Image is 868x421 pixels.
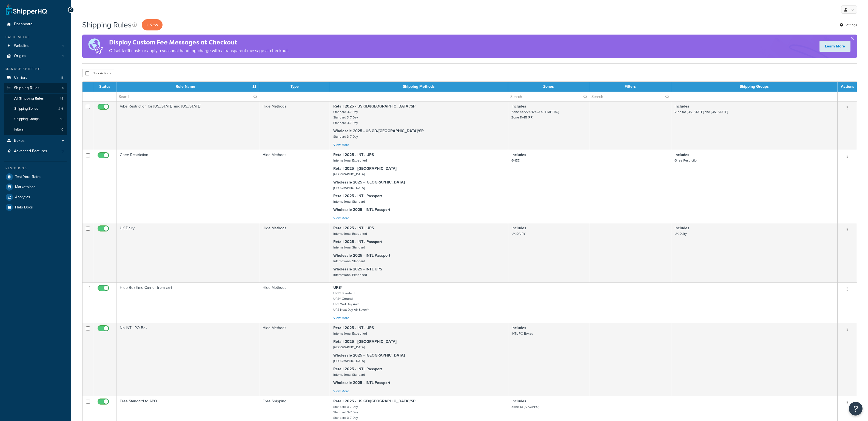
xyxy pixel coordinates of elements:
button: Bulk Actions [82,69,114,77]
td: Hide Realtime Carrier from cart [116,282,259,323]
strong: Retail 2025 - INTL UPS [333,152,374,158]
small: Standard 3-7 Day [333,134,358,139]
li: Websites [4,41,67,51]
strong: Wholesale 2025 - INTL UPS [333,266,382,272]
small: [GEOGRAPHIC_DATA] [333,172,365,177]
small: Standard 3-7 Day Standard 3-7 Day Standard 3-7 Day [333,404,358,420]
li: Shipping Rules [4,83,67,135]
strong: Retail 2025 - INTL Passport [333,239,382,245]
li: Carriers [4,73,67,83]
strong: UPS® [333,285,343,290]
span: 10 [60,117,63,122]
a: Dashboard [4,19,67,29]
span: Shipping Zones [14,106,38,111]
strong: Retail 2025 - [GEOGRAPHIC_DATA] [333,339,397,344]
strong: Includes [511,152,526,158]
a: Filters 10 [4,125,67,135]
small: International Expedited [333,231,367,236]
li: Filters [4,125,67,135]
a: Advanced Features 3 [4,146,67,156]
small: GHEE [511,158,520,163]
small: UK DAIRY [511,231,525,236]
small: Zone 44/224/124 (AK/HI METRO) Zone 11/45 (PR) [511,109,559,120]
small: UPS® Standard UPS® Ground UPS 2nd Day Air® UPS Next Day Air Saver® [333,291,369,312]
li: Shipping Zones [4,104,67,114]
span: 1 [62,54,64,58]
span: Websites [14,44,29,48]
strong: Retail 2025 - INTL UPS [333,225,374,231]
li: Shipping Groups [4,114,67,124]
a: View More [333,142,349,147]
td: Ghee Restriction [116,150,259,223]
strong: Retail 2025 - US GD/[GEOGRAPHIC_DATA]/SP [333,398,415,404]
a: Shipping Zones 216 [4,104,67,114]
span: 3 [62,149,64,154]
small: INTL PO Boxes [511,331,533,336]
span: Origins [14,54,26,58]
strong: Retail 2025 - INTL Passport [333,193,382,199]
span: 1 [62,44,64,48]
span: 15 [61,75,64,80]
small: Zone 13 (APO/FPO) [511,404,539,409]
small: Standard 3-7 Day Standard 3-7 Day Standard 3-7 Day [333,109,358,125]
small: Ghee Restriction [675,158,699,163]
strong: Retail 2025 - [GEOGRAPHIC_DATA] [333,166,397,171]
td: Hide Methods [259,282,330,323]
a: Help Docs [4,202,67,212]
div: Manage Shipping [4,67,67,71]
td: Hide Methods [259,101,330,150]
td: UK Dairy [116,223,259,282]
td: Hide Methods [259,323,330,396]
a: View More [333,315,349,320]
li: Origins [4,51,67,61]
img: duties-banner-06bc72dcb5fe05cb3f9472aba00be2ae8eb53ab6f0d8bb03d382ba314ac3c341.png [82,35,109,58]
th: Status [93,82,116,92]
span: 10 [60,127,63,132]
a: View More [333,389,349,394]
a: Shipping Groups 10 [4,114,67,124]
th: Filters [589,82,671,92]
h1: Shipping Rules [82,19,132,30]
small: International Standard [333,199,365,204]
th: Shipping Groups [671,82,838,92]
p: + New [142,19,163,30]
td: No INTL PO Box [116,323,259,396]
h4: Display Custom Fee Messages at Checkout [109,38,289,47]
strong: Wholesale 2025 - INTL Passport [333,253,390,258]
strong: Retail 2025 - INTL Passport [333,366,382,372]
strong: Includes [675,103,689,109]
p: Offset tariff costs or apply a seasonal handling charge with a transparent message at checkout. [109,47,289,55]
small: International Standard [333,372,365,377]
small: Vibe for [US_STATE] and [US_STATE] [675,109,728,114]
span: Dashboard [14,22,33,27]
span: Advanced Features [14,149,47,154]
small: International Standard [333,245,365,250]
th: Zones [508,82,590,92]
small: International Expedited [333,331,367,336]
small: [GEOGRAPHIC_DATA] [333,358,365,363]
small: International Expedited [333,272,367,277]
strong: Includes [511,398,526,404]
td: Hide Methods [259,150,330,223]
button: Open Resource Center [849,402,863,416]
strong: Includes [511,225,526,231]
a: Settings [840,21,857,29]
span: Analytics [15,195,30,200]
strong: Wholesale 2025 - [GEOGRAPHIC_DATA] [333,179,405,185]
a: Analytics [4,192,67,202]
th: Type [259,82,330,92]
a: Shipping Rules [4,83,67,93]
span: Marketplace [15,185,36,190]
small: [GEOGRAPHIC_DATA] [333,345,365,350]
a: All Shipping Rules 19 [4,94,67,104]
a: ShipperHQ Home [6,4,47,15]
a: Marketplace [4,182,67,192]
strong: Wholesale 2025 - US GD/[GEOGRAPHIC_DATA]/SP [333,128,424,134]
span: Shipping Rules [14,86,39,91]
li: All Shipping Rules [4,94,67,104]
span: Boxes [14,139,25,143]
span: All Shipping Rules [14,96,44,101]
a: Test Your Rates [4,172,67,182]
